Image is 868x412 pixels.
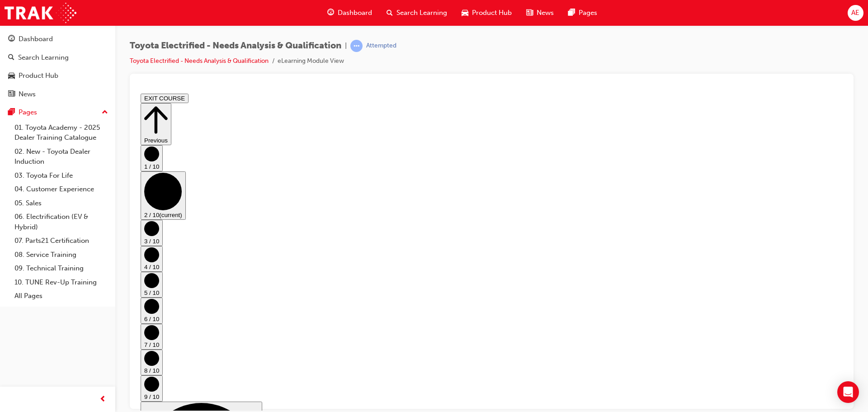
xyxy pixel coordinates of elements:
span: 1 / 10 [7,73,22,80]
span: AE [851,8,859,18]
span: Previous [7,47,31,54]
span: Search Learning [396,8,447,18]
button: 9 / 10 [4,285,26,311]
a: Product Hub [4,67,112,84]
span: 8 / 10 [7,277,22,284]
span: 9 / 10 [7,303,22,310]
span: learningRecordVerb_ATTEMPT-icon [350,40,363,52]
button: Previous [4,13,34,55]
a: 06. Electrification (EV & Hybrid) [11,210,112,234]
button: DashboardSearch LearningProduct HubNews [4,29,112,104]
a: 09. Technical Training [11,261,112,275]
span: pages-icon [8,109,15,117]
span: 3 / 10 [7,148,22,155]
span: (current) [22,122,45,128]
span: Dashboard [338,8,372,18]
span: up-icon [102,107,108,118]
span: guage-icon [8,35,15,43]
a: 07. Parts21 Certification [11,234,112,248]
button: 7 / 10 [4,234,26,260]
a: 02. New - Toyota Dealer Induction [11,145,112,169]
a: 05. Sales [11,196,112,210]
a: news-iconNews [519,4,561,22]
a: All Pages [11,289,112,303]
a: pages-iconPages [561,4,604,22]
span: | [345,41,347,51]
span: 4 / 10 [7,174,22,180]
span: car-icon [462,7,468,19]
span: 7 / 10 [7,251,22,258]
span: search-icon [387,7,393,19]
a: 10. TUNE Rev-Up Training [11,275,112,289]
a: 01. Toyota Academy - 2025 Dealer Training Catalogue [11,121,112,145]
span: news-icon [8,90,15,99]
div: News [19,89,36,99]
a: car-iconProduct Hub [454,4,519,22]
span: Pages [579,8,597,18]
a: Dashboard [4,31,112,47]
span: car-icon [8,72,15,80]
div: Open Intercom Messenger [837,381,859,403]
button: 6 / 10 [4,208,26,233]
span: search-icon [8,54,14,62]
button: 4 / 10 [4,156,26,182]
div: Product Hub [19,71,58,81]
span: pages-icon [568,7,575,19]
button: 3 / 10 [4,130,26,156]
a: 08. Service Training [11,248,112,262]
img: Trak [5,3,76,23]
span: Product Hub [472,8,512,18]
button: Pages [4,104,112,121]
span: 5 / 10 [7,199,22,206]
span: 6 / 10 [7,226,22,232]
a: guage-iconDashboard [320,4,379,22]
div: Dashboard [19,34,53,44]
span: news-icon [526,7,533,19]
button: 2 / 10(current) [4,81,49,130]
div: Search Learning [18,52,69,63]
button: 8 / 10 [4,260,26,285]
a: search-iconSearch Learning [379,4,454,22]
span: News [537,8,554,18]
li: eLearning Module View [278,56,344,66]
a: 03. Toyota For Life [11,169,112,183]
a: Search Learning [4,49,112,66]
a: 04. Customer Experience [11,182,112,196]
button: 1 / 10 [4,55,26,81]
button: 5 / 10 [4,182,26,208]
button: EXIT COURSE [4,4,52,13]
span: 2 / 10 [7,122,22,128]
span: guage-icon [327,7,334,19]
a: Toyota Electrified - Needs Analysis & Qualification [130,57,269,65]
span: prev-icon [99,394,106,405]
span: Toyota Electrified - Needs Analysis & Qualification [130,41,341,51]
a: News [4,86,112,103]
div: Pages [19,107,37,118]
div: Attempted [366,42,396,50]
button: AE [848,5,863,21]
